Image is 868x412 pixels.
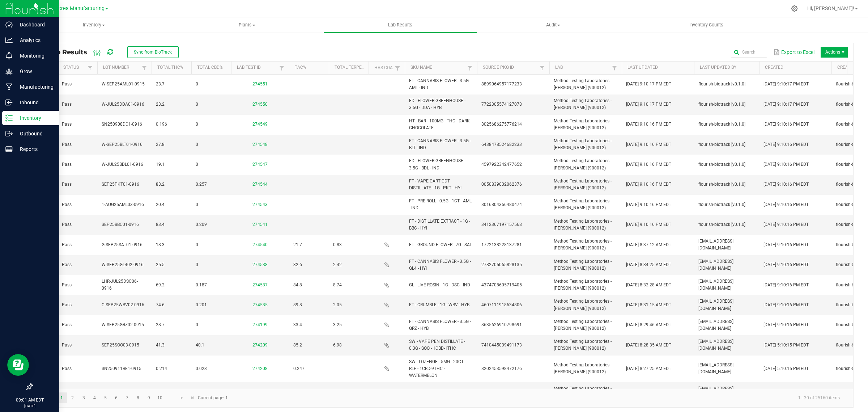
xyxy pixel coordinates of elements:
span: 0.196 [156,122,167,127]
span: flourish-biotrack [v0.1.0] [698,122,745,127]
span: 7722305574127078 [481,102,522,107]
span: Pass [62,102,72,107]
span: 0.023 [196,366,207,371]
span: 0 [196,262,198,267]
span: Pass [62,242,72,247]
a: SKU NameSortable [410,65,465,71]
span: 8.74 [333,282,342,287]
a: Filter [465,63,474,72]
span: [DATE] 9:10:16 PM EDT [763,182,809,187]
span: 0.83 [333,242,342,247]
span: Inventory [18,22,170,28]
span: [EMAIL_ADDRESS][DOMAIN_NAME] [698,362,733,374]
span: Go to the next page [179,395,185,401]
span: Method Testing Laboratories - [PERSON_NAME] (900012) [554,386,612,398]
span: 20.4 [156,202,165,207]
span: Method Testing Laboratories - [PERSON_NAME] (900012) [554,118,612,130]
span: Method Testing Laboratories - [PERSON_NAME] (900012) [554,219,612,231]
span: 0 [196,122,198,127]
span: 0050839032062376 [481,182,522,187]
button: Sync from BioTrack [127,46,179,58]
span: 2782705065828135 [481,262,522,267]
span: [DATE] 9:10:17 PM EDT [626,102,671,107]
inline-svg: Inventory [5,114,13,122]
span: [DATE] 9:10:16 PM EDT [763,322,809,327]
span: FT - CRUMBLE - 1G - WBV - HYB [409,302,469,307]
span: 85.2 [293,342,302,348]
a: Page 10 [155,392,165,403]
kendo-pager-info: 1 - 30 of 25160 items [232,392,846,404]
span: Actions [821,47,848,58]
span: flourish-biotrack [v0.1.0] [698,222,745,227]
span: W-SEP25BLT01-0916 [102,142,142,147]
span: [DATE] 9:10:16 PM EDT [763,122,809,127]
span: 4607111918634806 [481,302,522,307]
p: Inbound [13,98,56,107]
span: 8025686275776214 [481,122,522,127]
span: 0 [196,202,198,207]
span: Pass [62,302,72,307]
span: Audit [477,22,629,28]
a: Page 4 [89,392,100,403]
span: [DATE] 9:10:17 PM EDT [626,81,671,87]
span: [DATE] 9:10:16 PM EDT [626,202,671,207]
span: 0.201 [196,302,207,307]
a: Page 1 [56,392,67,403]
span: 8635626910798691 [481,322,522,327]
a: Inventory [17,17,170,33]
span: [DATE] 8:28:35 AM EDT [626,342,671,348]
span: Pass [62,162,72,167]
span: Method Testing Laboratories - [PERSON_NAME] (900012) [554,279,612,291]
a: Total CBD%Sortable [197,65,228,71]
span: Method Testing Laboratories - [PERSON_NAME] (900012) [554,339,612,351]
span: 0.247 [293,366,305,371]
a: Filter [86,63,94,72]
span: [DATE] 8:29:46 AM EDT [626,322,671,327]
span: 8202453598472176 [481,366,522,371]
span: Method Testing Laboratories - [PERSON_NAME] (900012) [554,158,612,170]
span: Pass [62,262,72,267]
a: Lab Results [324,17,477,33]
a: Inventory Counts [630,17,783,33]
p: Manufacturing [13,83,56,91]
span: Method Testing Laboratories - [PERSON_NAME] (900012) [554,98,612,110]
span: Sync from BioTrack [134,50,172,55]
span: 18.3 [156,242,165,247]
kendo-pager: Current page: 1 [32,389,853,407]
a: Page 2 [67,392,78,403]
span: flourish-biotrack [v0.1.0] [698,102,745,107]
a: 274544 [252,182,268,187]
p: Reports [13,145,56,154]
span: [DATE] 9:10:16 PM EDT [626,182,671,187]
span: SEP25SOO03-0915 [102,342,139,348]
span: Pass [62,202,72,207]
span: Method Testing Laboratories - [PERSON_NAME] (900012) [554,239,612,251]
span: 8016804366480474 [481,202,522,207]
a: Filter [538,63,546,72]
span: [EMAIL_ADDRESS][DOMAIN_NAME] [698,279,733,291]
span: Pass [62,81,72,87]
span: [EMAIL_ADDRESS][DOMAIN_NAME] [698,319,733,331]
span: 0 [196,81,198,87]
span: [DATE] 9:10:16 PM EDT [626,122,671,127]
span: 27.8 [156,142,165,147]
span: FT - PRE-ROLL - 0.5G - 1CT - AML - IND [409,198,472,210]
span: W-JUL25BDL01-0916 [102,162,143,167]
a: LabSortable [555,65,610,71]
span: 19.1 [156,162,165,167]
span: 0.187 [196,282,207,287]
inline-svg: Grow [5,68,13,75]
a: StatusSortable [63,65,85,71]
span: FT - CANNABIS FLOWER - 3.5G - GRZ - HYB [409,319,471,331]
a: Lab Test IDSortable [237,65,277,71]
span: [DATE] 9:10:16 PM EDT [763,162,809,167]
span: [DATE] 9:10:16 PM EDT [626,222,671,227]
span: Method Testing Laboratories - [PERSON_NAME] (900012) [554,362,612,374]
span: 40.1 [196,342,204,348]
span: 33.4 [293,322,302,327]
span: SW - VAPE PEN DISTILLATE - 0.3G - SOO - 1CBD-1THC [409,339,465,351]
span: HT - BAR - 100MG - THC - DARK CHOCOLATE [409,118,470,130]
a: 274540 [252,242,268,247]
span: flourish-biotrack [v0.1.0] [698,81,745,87]
span: 1722138228137281 [481,242,522,247]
